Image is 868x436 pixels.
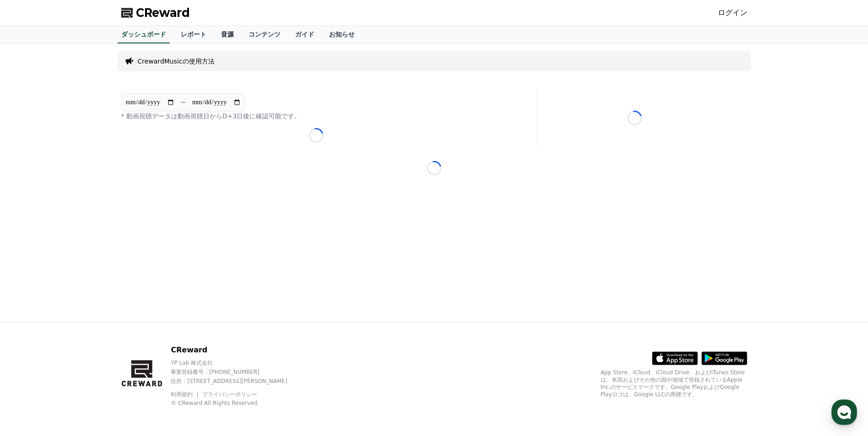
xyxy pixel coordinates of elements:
[173,26,214,43] a: レポート
[171,399,303,407] p: © CReward All Rights Reserved.
[171,359,303,367] p: YP Lab 株式会社
[214,26,241,43] a: 音源
[76,304,103,311] span: Messages
[601,369,747,398] p: App Store、iCloud、iCloud Drive、およびiTunes Storeは、米国およびその他の国や地域で登録されているApple Inc.のサービスマークです。Google P...
[322,26,362,43] a: お知らせ
[118,26,170,43] a: ダッシュボード
[121,112,511,121] p: * 動画視聴データは動画視聴日からD+3日後に確認可能です。
[138,57,215,66] a: CrewardMusicの使用方法
[135,303,158,311] span: Settings
[241,26,288,43] a: コンテンツ
[718,7,747,18] a: ログイン
[171,368,303,376] p: 事業登録番号 : [PHONE_NUMBER]
[121,5,190,20] a: CReward
[171,345,303,356] p: CReward
[136,5,190,20] span: CReward
[171,391,199,398] a: 利用規約
[3,290,60,313] a: Home
[171,378,303,385] p: 住所 : [STREET_ADDRESS][PERSON_NAME]
[60,290,118,313] a: Messages
[180,97,186,108] p: ~
[23,303,39,311] span: Home
[288,26,322,43] a: ガイド
[118,290,176,313] a: Settings
[202,391,257,398] a: プライバシーポリシー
